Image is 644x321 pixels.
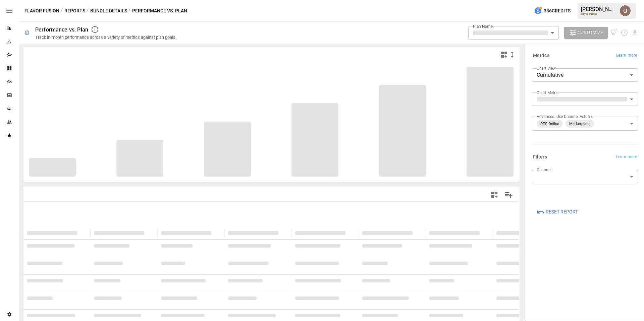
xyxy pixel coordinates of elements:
[537,65,556,71] label: Chart View
[35,26,88,33] div: Performance vs. Plan
[567,120,593,128] span: Marketplace
[212,228,221,238] button: Sort
[87,7,89,15] div: /
[24,7,59,15] button: Flavor Fusion
[533,52,549,59] h6: Metrics
[61,7,63,15] div: /
[480,228,490,238] button: Sort
[621,29,628,37] button: Schedule report
[581,12,616,15] div: Flavor Fusion
[537,114,593,119] label: Advanced: Use Channel Actuals
[544,7,571,15] span: 386 Credits
[631,29,639,37] button: Download report
[78,228,87,238] button: Sort
[533,153,547,161] h6: Filters
[413,228,423,238] button: Sort
[532,206,583,218] button: Reset Report
[578,28,603,37] span: Customize
[538,120,562,128] span: DTC Online
[346,228,356,238] button: Sort
[564,27,608,39] button: Customize
[616,1,635,20] button: Oleksii Flok
[501,187,516,202] button: Manage Columns
[473,23,493,29] label: Plan Name
[90,7,127,15] button: Bundle Details
[537,90,558,95] label: Chart Metric
[537,167,551,173] label: Channel
[616,52,637,59] span: Learn more
[610,27,618,39] button: View documentation
[145,228,154,238] button: Sort
[24,29,30,36] div: 🗓
[35,35,176,40] div: Track in-month performance across a variety of metrics against plan goals.
[581,6,616,12] div: [PERSON_NAME]
[279,228,288,238] button: Sort
[620,5,631,16] img: Oleksii Flok
[128,7,131,15] div: /
[531,5,573,17] button: 386Credits
[546,208,578,216] span: Reset Report
[532,68,638,82] div: Cumulative
[616,154,637,160] span: Learn more
[64,7,85,15] button: Reports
